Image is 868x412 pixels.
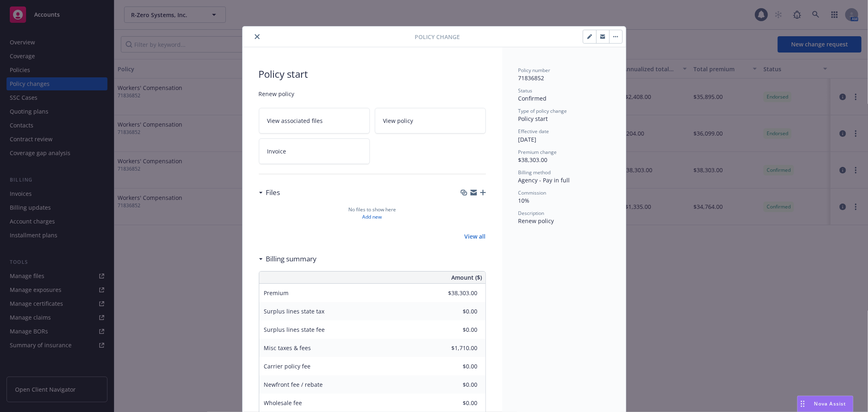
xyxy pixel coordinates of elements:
span: Amount ($) [452,273,482,282]
span: Renew policy [518,217,554,225]
span: Renew policy [259,90,486,98]
span: Billing method [518,169,551,176]
input: 0.00 [430,287,483,299]
button: close [252,32,262,42]
span: Description [518,210,544,217]
span: Wholesale fee [264,399,302,407]
span: Nova Assist [814,400,846,407]
span: 71836852 [518,74,544,82]
button: Nova Assist [797,396,853,412]
span: No files to show here [348,206,396,213]
span: Surplus lines state fee [264,326,325,333]
input: 0.00 [430,323,483,335]
div: Drag to move [798,396,808,412]
span: Effective date [518,128,549,135]
span: [DATE] [518,136,537,143]
input: 0.00 [430,397,483,409]
span: Premium [264,289,289,297]
span: Premium change [518,149,557,156]
span: Status [518,87,533,94]
span: Commission [518,189,547,196]
div: Billing summary [259,254,317,264]
a: Invoice [259,138,370,164]
div: Files [259,187,280,198]
span: Surplus lines state tax [264,307,325,315]
h3: Files [266,187,280,198]
a: View associated files [259,108,370,134]
a: Add new [363,213,382,221]
span: Policy start [518,115,548,123]
span: Policy start [259,67,486,81]
input: 0.00 [430,305,483,317]
span: Policy Change [415,33,460,41]
input: 0.00 [430,360,483,372]
span: View associated files [267,116,323,125]
span: $38,303.00 [518,156,548,164]
a: View all [465,232,486,241]
span: View policy [383,116,413,125]
input: 0.00 [430,378,483,390]
span: Newfront fee / rebate [264,381,323,388]
span: Misc taxes & fees [264,344,311,352]
span: Invoice [267,147,286,156]
input: 0.00 [430,342,483,354]
span: Type of policy change [518,107,567,114]
a: View policy [375,108,486,134]
span: Confirmed [518,94,547,102]
span: Agency - Pay in full [518,176,570,184]
span: Policy number [518,67,551,74]
span: Carrier policy fee [264,362,311,370]
span: 10% [518,197,530,204]
h3: Billing summary [266,254,317,264]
